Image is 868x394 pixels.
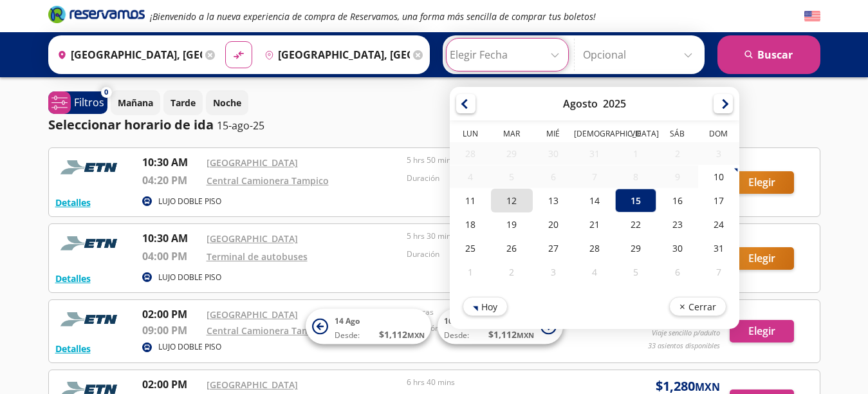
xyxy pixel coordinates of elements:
[615,142,656,165] div: 01-Ago-25
[488,328,534,341] span: $ 1,112
[450,236,491,260] div: 25-Ago-25
[48,115,214,135] p: Seleccionar horario de ida
[491,189,532,212] div: 12-Ago-25
[450,189,491,212] div: 11-Ago-25
[407,377,601,388] p: 6 hrs 40 mins
[491,165,532,188] div: 05-Ago-25
[48,5,145,28] a: Brand Logo
[48,5,145,24] i: Brand Logo
[573,212,614,236] div: 21-Ago-25
[730,171,794,194] button: Elegir
[444,330,469,341] span: Desde:
[697,165,739,189] div: 10-Ago-25
[450,142,491,165] div: 28-Jul-25
[450,39,565,71] input: Elegir Fecha
[444,315,469,326] span: 16 Ago
[491,128,532,142] th: Martes
[532,189,573,212] div: 13-Ago-25
[717,35,820,74] button: Buscar
[648,341,720,352] p: 33 asientos disponibles
[656,260,697,284] div: 06-Sep-25
[48,91,107,114] button: 0Filtros
[450,128,491,142] th: Lunes
[335,330,360,341] span: Desde:
[730,320,794,342] button: Elegir
[379,328,425,341] span: $ 1,112
[207,174,329,187] a: Central Camionera Tampico
[615,236,656,260] div: 29-Ago-25
[517,330,534,340] small: MXN
[213,96,241,109] p: Noche
[55,342,91,355] button: Detalles
[450,260,491,284] div: 01-Sep-25
[656,165,697,188] div: 09-Ago-25
[573,142,614,165] div: 31-Jul-25
[207,232,298,245] a: [GEOGRAPHIC_DATA]
[450,212,491,236] div: 18-Ago-25
[615,189,656,212] div: 15-Ago-25
[532,260,573,284] div: 03-Sep-25
[142,230,200,246] p: 10:30 AM
[407,173,601,184] p: Duración
[158,272,221,283] p: LUJO DOBLE PISO
[573,236,614,260] div: 28-Ago-25
[491,212,532,236] div: 19-Ago-25
[52,39,203,71] input: Buscar Origen
[615,260,656,284] div: 05-Sep-25
[217,118,264,133] p: 15-ago-25
[697,212,739,236] div: 24-Ago-25
[697,260,739,284] div: 07-Sep-25
[697,189,739,212] div: 17-Ago-25
[532,236,573,260] div: 27-Ago-25
[118,96,153,109] p: Mañana
[573,189,614,212] div: 14-Ago-25
[142,306,200,322] p: 02:00 PM
[695,380,720,394] small: MXN
[563,97,598,111] div: Agosto
[207,324,329,337] a: Central Camionera Tampico
[730,247,794,270] button: Elegir
[55,196,91,209] button: Detalles
[142,323,200,338] p: 09:00 PM
[142,249,200,264] p: 04:00 PM
[407,306,601,318] p: 7 horas
[407,330,425,340] small: MXN
[163,90,203,115] button: Tarde
[259,39,410,71] input: Buscar Destino
[532,165,573,188] div: 06-Ago-25
[463,297,508,316] button: Hoy
[491,142,532,165] div: 29-Jul-25
[804,8,820,24] button: English
[532,212,573,236] div: 20-Ago-25
[55,306,126,332] img: RESERVAMOS
[615,212,656,236] div: 22-Ago-25
[652,328,720,339] p: Viaje sencillo p/adulto
[104,87,108,98] span: 0
[532,128,573,142] th: Miércoles
[171,96,196,109] p: Tarde
[142,377,200,392] p: 02:00 PM
[407,249,601,260] p: Duración
[438,309,563,344] button: 16 AgoDesde:$1,112MXN
[491,260,532,284] div: 02-Sep-25
[142,173,200,188] p: 04:20 PM
[603,97,626,111] div: 2025
[55,155,126,180] img: RESERVAMOS
[207,250,308,263] a: Terminal de autobuses
[491,236,532,260] div: 26-Ago-25
[142,155,200,170] p: 10:30 AM
[207,379,298,391] a: [GEOGRAPHIC_DATA]
[669,297,726,316] button: Cerrar
[656,189,697,212] div: 16-Ago-25
[697,128,739,142] th: Domingo
[207,308,298,321] a: [GEOGRAPHIC_DATA]
[207,156,298,169] a: [GEOGRAPHIC_DATA]
[656,142,697,165] div: 02-Ago-25
[697,142,739,165] div: 03-Ago-25
[55,272,91,285] button: Detalles
[573,260,614,284] div: 04-Sep-25
[150,10,596,23] em: ¡Bienvenido a la nueva experiencia de compra de Reservamos, una forma más sencilla de comprar tus...
[656,212,697,236] div: 23-Ago-25
[407,155,601,166] p: 5 hrs 50 mins
[573,165,614,188] div: 07-Ago-25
